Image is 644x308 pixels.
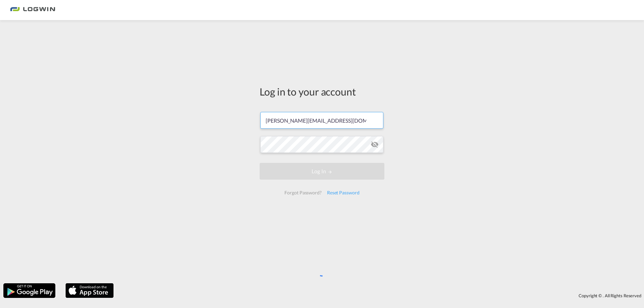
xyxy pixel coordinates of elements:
[10,3,55,18] img: bc73a0e0d8c111efacd525e4c8ad7d32.png
[371,140,379,148] md-icon: icon-eye-off
[65,283,114,299] img: apple.png
[117,290,644,301] div: Copyright © . All Rights Reserved
[282,187,324,199] div: Forgot Password?
[260,112,383,129] input: Enter email/phone number
[260,84,384,99] div: Log in to your account
[260,163,384,180] button: LOGIN
[3,283,56,299] img: google.png
[324,187,362,199] div: Reset Password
